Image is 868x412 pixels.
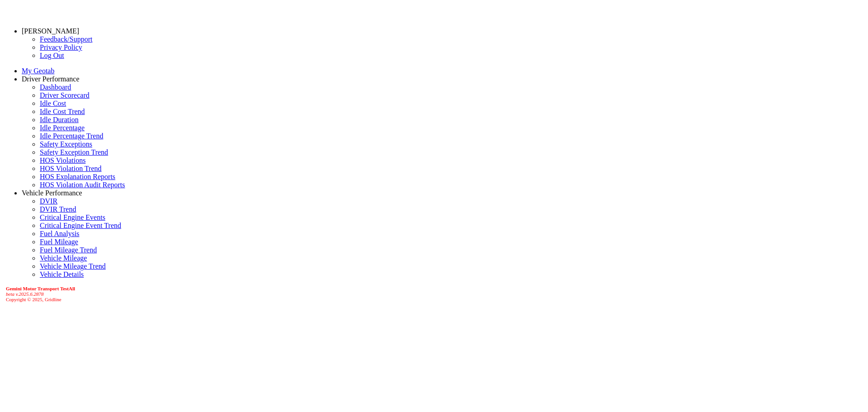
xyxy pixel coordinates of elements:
a: Vehicle Mileage [40,254,87,262]
a: Fuel Mileage [40,238,78,246]
a: Critical Engine Events [40,213,105,221]
a: Idle Cost Trend [40,108,85,115]
a: Idle Duration [40,116,79,123]
a: HOS Violations [40,156,85,164]
b: Gemini Motor Transport TestAll [6,286,75,291]
a: DVIR Trend [40,205,76,213]
a: Log Out [40,52,64,59]
a: DVIR [40,197,57,205]
a: Driver Performance [22,75,80,83]
a: Vehicle Details [40,270,84,278]
a: HOS Violation Trend [40,165,102,172]
a: Privacy Policy [40,43,82,51]
a: Safety Exceptions [40,140,92,148]
a: Dashboard [40,83,71,91]
a: Vehicle Mileage Trend [40,262,106,270]
a: Idle Percentage [40,124,85,132]
a: Fuel Mileage Trend [40,246,97,254]
a: Vehicle Performance [22,189,82,197]
div: Copyright © 2025, Gridline [6,286,864,302]
i: beta v.2025.6.2878 [6,291,44,297]
a: Safety Exception Trend [40,148,108,156]
a: Fuel Analysis [40,230,80,237]
a: Critical Engine Event Trend [40,222,121,229]
a: My Geotab [22,67,54,75]
a: Feedback/Support [40,35,92,43]
a: Driver Scorecard [40,91,90,99]
a: HOS Violation Audit Reports [40,181,125,189]
a: [PERSON_NAME] [22,27,79,35]
a: HOS Explanation Reports [40,173,115,180]
a: Idle Cost [40,99,66,107]
a: Idle Percentage Trend [40,132,103,140]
